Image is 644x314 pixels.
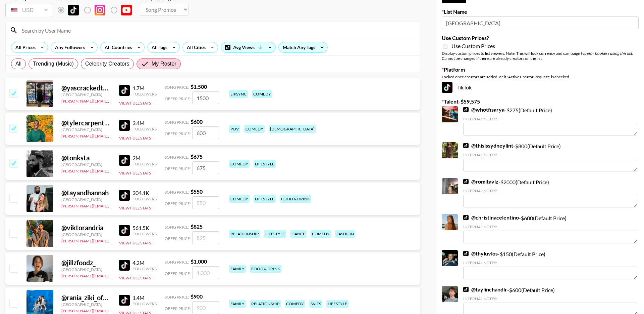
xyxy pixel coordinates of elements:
[18,25,416,36] input: Search by User Name
[463,214,637,243] div: - $ 600 (Default Price)
[191,293,203,300] strong: $ 900
[165,201,191,206] span: Offer Price:
[119,155,130,166] img: TikTok
[61,307,161,313] a: [PERSON_NAME][EMAIL_ADDRESS][DOMAIN_NAME]
[132,295,157,301] div: 1.4M
[250,300,281,308] div: relationship
[451,43,495,49] span: Use Custom Prices
[252,90,272,98] div: comedy
[165,120,189,125] span: Song Price:
[311,230,331,238] div: comedy
[250,265,281,273] div: food & drink
[5,2,52,18] div: Remove selected talent to change your currency
[264,230,286,238] div: lifestyle
[11,42,37,52] div: All Prices
[463,296,637,301] div: Internal Notes:
[119,120,130,131] img: TikTok
[95,5,105,15] img: Instagram
[191,258,207,265] strong: $ 1,000
[442,8,639,15] label: List Name
[463,260,637,265] div: Internal Notes:
[132,120,157,126] div: 3.4M
[229,230,260,238] div: relationship
[463,188,637,193] div: Internal Notes:
[61,224,111,232] div: @ viktorandria
[61,232,111,237] div: [GEOGRAPHIC_DATA]
[229,160,250,168] div: comedy
[61,267,111,272] div: [GEOGRAPHIC_DATA]
[132,126,157,131] div: Followers
[61,97,161,104] a: [PERSON_NAME][EMAIL_ADDRESS][DOMAIN_NAME]
[463,224,637,229] div: Internal Notes:
[61,272,161,278] a: [PERSON_NAME][EMAIL_ADDRESS][DOMAIN_NAME]
[132,231,157,236] div: Followers
[442,66,639,73] label: Platform
[132,301,157,306] div: Followers
[463,106,637,135] div: - $ 275 (Default Price)
[119,190,130,201] img: TikTok
[132,91,157,96] div: Followers
[61,202,161,208] a: [PERSON_NAME][EMAIL_ADDRESS][DOMAIN_NAME]
[191,188,203,195] strong: $ 550
[463,179,469,184] img: TikTok
[290,230,307,238] div: dance
[165,306,191,311] span: Offer Price:
[165,260,189,265] span: Song Price:
[221,42,275,52] div: Avg Views
[192,301,219,314] input: 900
[61,302,111,307] div: [GEOGRAPHIC_DATA]
[132,85,157,91] div: 1.7M
[58,3,137,17] div: List locked to TikTok.
[119,240,151,245] button: View Full Stats
[165,295,189,300] span: Song Price:
[192,126,219,139] input: 600
[279,42,327,52] div: Match Any Tags
[132,266,157,271] div: Followers
[121,5,132,15] img: YouTube
[244,125,265,133] div: comedy
[165,96,191,101] span: Offer Price:
[7,4,51,16] div: USD
[463,142,513,149] a: @thisissydneylint
[132,190,157,196] div: 304.1K
[463,286,507,293] a: @taylinchandlr
[61,92,111,97] div: [GEOGRAPHIC_DATA]
[229,90,248,98] div: lipsync
[280,195,311,203] div: food & drink
[229,300,246,308] div: family
[165,190,189,195] span: Song Price:
[61,293,111,302] div: @ rania_ziki_official
[165,236,191,241] span: Offer Price:
[285,300,305,308] div: comedy
[269,125,316,133] div: [DEMOGRAPHIC_DATA]
[442,74,639,79] div: Locked once creators are added, or if "Active Creator Request" is checked.
[326,300,348,308] div: lifestyle
[61,189,111,197] div: @ tayandhannah
[589,51,632,56] em: for bookers using this list
[229,195,250,203] div: comedy
[61,84,111,92] div: @ yascrackedthat
[442,98,639,105] label: Talent - $ 59,575
[152,60,176,68] span: My Roster
[254,195,276,203] div: lifestyle
[132,196,157,201] div: Followers
[119,170,151,175] button: View Full Stats
[165,225,189,230] span: Song Price:
[165,166,191,171] span: Offer Price:
[61,132,161,139] a: [PERSON_NAME][EMAIL_ADDRESS][DOMAIN_NAME]
[191,153,203,160] strong: $ 675
[119,225,130,236] img: TikTok
[191,83,207,90] strong: $ 1,500
[132,225,157,231] div: 561.5K
[442,51,639,61] div: Display custom prices to list viewers. Note: This will lock currency and campaign type . Cannot b...
[463,251,469,256] img: TikTok
[192,91,219,104] input: 1,500
[101,42,133,52] div: All Countries
[61,162,111,167] div: [GEOGRAPHIC_DATA]
[463,142,637,171] div: - $ 800 (Default Price)
[148,42,169,52] div: All Tags
[463,214,519,221] a: @christinacelentino
[61,259,111,267] div: @ jillzfoodz_
[119,205,151,210] button: View Full Stats
[119,260,130,271] img: TikTok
